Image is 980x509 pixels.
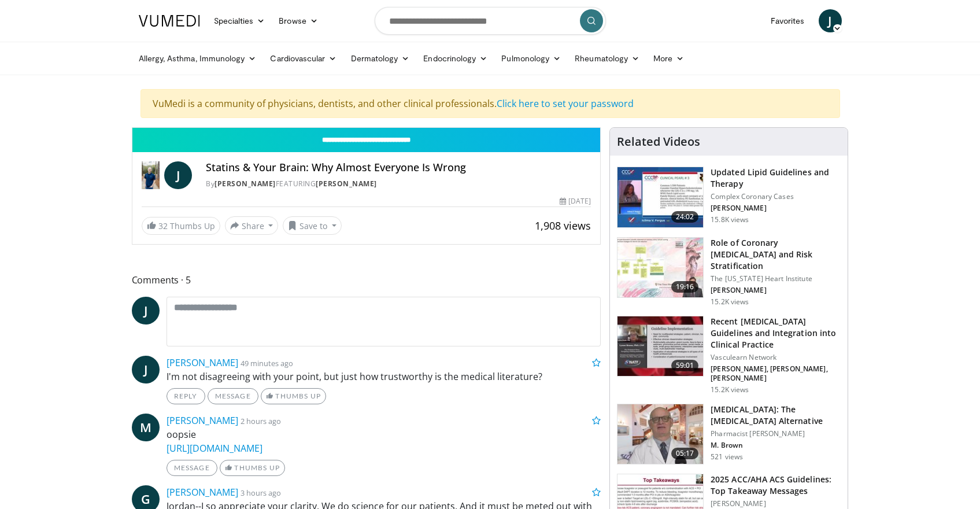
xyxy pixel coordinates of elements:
span: 19:16 [671,281,699,293]
span: 1,908 views [535,219,591,233]
h3: Role of Coronary [MEDICAL_DATA] and Risk Stratification [711,237,841,272]
p: 15.2K views [711,385,749,394]
a: [PERSON_NAME] [167,356,238,369]
a: Message [208,388,258,404]
a: Rheumatology [568,47,646,70]
div: VuMedi is a community of physicians, dentists, and other clinical professionals. [140,89,840,118]
a: [PERSON_NAME] [215,179,276,189]
p: Complex Coronary Cases [711,192,841,201]
a: Allergy, Asthma, Immunology [132,47,264,70]
a: [PERSON_NAME] [167,486,238,499]
h3: 2025 ACC/AHA ACS Guidelines: Top Takeaway Messages [711,474,841,497]
img: Dr. Jordan Rennicke [142,161,160,189]
a: 05:17 [MEDICAL_DATA]: The [MEDICAL_DATA] Alternative Pharmacist [PERSON_NAME] M. Brown 521 views [617,404,841,465]
a: More [646,47,691,70]
a: Thumbs Up [220,460,285,476]
a: Favorites [764,9,812,32]
input: Search topics, interventions [375,7,606,35]
img: VuMedi Logo [139,15,200,27]
a: 32 Thumbs Up [142,217,220,235]
button: Share [225,216,279,235]
img: 77f671eb-9394-4acc-bc78-a9f077f94e00.150x105_q85_crop-smart_upscale.jpg [617,167,703,227]
a: Message [167,460,217,476]
a: J [819,9,842,32]
a: Pulmonology [494,47,568,70]
h3: Updated Lipid Guidelines and Therapy [711,167,841,190]
a: 19:16 Role of Coronary [MEDICAL_DATA] and Risk Stratification The [US_STATE] Heart Institute [PER... [617,237,841,307]
a: [PERSON_NAME] [316,179,377,189]
p: Pharmacist [PERSON_NAME] [711,429,841,438]
p: I'm not disagreeing with your point, but just how trustworthy is the medical literature? [167,370,601,383]
span: 32 [158,220,168,231]
a: Browse [272,9,325,32]
p: [PERSON_NAME], [PERSON_NAME], [PERSON_NAME] [711,364,841,383]
a: J [132,356,160,383]
p: [PERSON_NAME] [711,204,841,213]
small: 3 hours ago [241,488,281,498]
h3: [MEDICAL_DATA]: The [MEDICAL_DATA] Alternative [711,404,841,427]
span: 59:01 [671,360,699,371]
img: 1efa8c99-7b8a-4ab5-a569-1c219ae7bd2c.150x105_q85_crop-smart_upscale.jpg [617,238,703,298]
p: The [US_STATE] Heart Institute [711,274,841,283]
a: [URL][DOMAIN_NAME] [167,442,262,455]
a: Endocrinology [416,47,494,70]
span: 05:17 [671,448,699,459]
a: Dermatology [344,47,417,70]
a: Reply [167,388,205,404]
div: [DATE] [560,196,591,206]
span: 24:02 [671,211,699,223]
h3: Recent [MEDICAL_DATA] Guidelines and Integration into Clinical Practice [711,316,841,351]
span: Comments 5 [132,272,601,287]
img: ce9609b9-a9bf-4b08-84dd-8eeb8ab29fc6.150x105_q85_crop-smart_upscale.jpg [617,404,703,464]
p: [PERSON_NAME] [711,286,841,295]
div: By FEATURING [206,179,591,189]
small: 2 hours ago [241,416,281,426]
img: 87825f19-cf4c-4b91-bba1-ce218758c6bb.150x105_q85_crop-smart_upscale.jpg [617,316,703,377]
p: 521 views [711,452,743,462]
a: J [164,161,192,189]
small: 49 minutes ago [241,358,293,368]
button: Save to [283,216,342,235]
a: Specialties [207,9,272,32]
p: Vasculearn Network [711,353,841,362]
p: [PERSON_NAME] [711,499,841,508]
a: J [132,297,160,324]
a: M [132,414,160,441]
p: 15.2K views [711,297,749,307]
h4: Related Videos [617,135,700,149]
p: M. Brown [711,441,841,450]
a: Thumbs Up [261,388,326,404]
p: 15.8K views [711,215,749,224]
a: [PERSON_NAME] [167,414,238,427]
a: 24:02 Updated Lipid Guidelines and Therapy Complex Coronary Cases [PERSON_NAME] 15.8K views [617,167,841,228]
a: Click here to set your password [497,97,634,110]
h4: Statins & Your Brain: Why Almost Everyone Is Wrong [206,161,591,174]
a: 59:01 Recent [MEDICAL_DATA] Guidelines and Integration into Clinical Practice Vasculearn Network ... [617,316,841,394]
p: oopsie [167,427,601,455]
a: Cardiovascular [263,47,343,70]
